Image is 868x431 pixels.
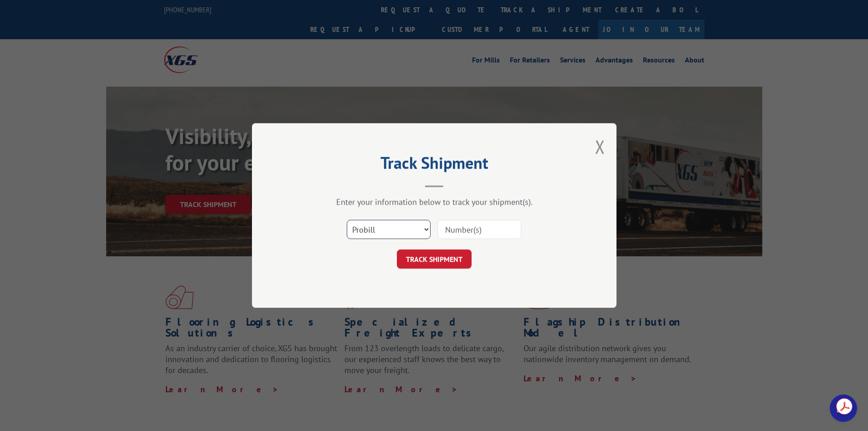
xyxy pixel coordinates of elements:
div: Open chat [830,395,857,422]
h2: Track Shipment [298,156,571,174]
input: Number(s) [437,220,521,239]
div: Enter your information below to track your shipment(s). [298,197,571,207]
button: TRACK SHIPMENT [397,249,472,269]
button: Close modal [595,135,605,159]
